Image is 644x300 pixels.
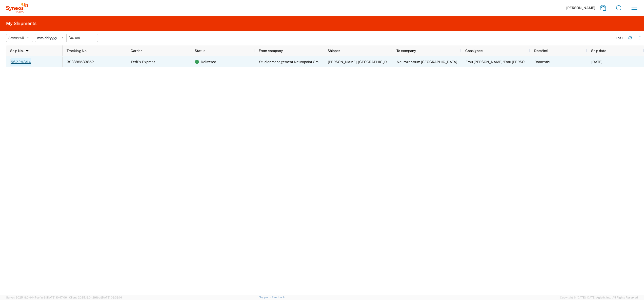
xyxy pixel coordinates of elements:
span: 392885533852 [67,60,94,64]
span: Client: 2025.19.0-129fbcf [69,296,122,299]
span: 09/05/2025 [591,60,602,64]
span: [DATE] 10:47:06 [46,296,67,299]
span: Consignee [465,49,483,53]
span: Neurozentrum Bielefeld [397,60,457,64]
button: Status:All [6,34,33,42]
span: Copyright © [DATE]-[DATE] Agistix Inc., All Rights Reserved [560,295,638,300]
div: 1 of 1 [615,36,624,40]
span: Server: 2025.19.0-d447cefac8f [6,296,67,299]
span: FedEx Express [131,60,155,64]
span: [DATE] 09:39:01 [101,296,122,299]
span: [PERSON_NAME] [566,6,595,10]
span: Carrier [131,49,142,53]
span: Domestic [534,60,550,64]
a: 56729394 [10,58,31,66]
span: All [19,36,24,40]
span: Ship No. [10,49,24,53]
a: Feedback [272,296,285,299]
input: Not set [67,34,98,42]
a: Support [259,296,272,299]
span: Dom/Intl [534,49,548,53]
span: Ship date [591,49,606,53]
span: Status [195,49,205,53]
span: To company [396,49,416,53]
span: Studienmanagement Neuropoint GmbH [259,60,323,64]
span: Shipper [328,49,340,53]
h2: My Shipments [6,20,36,27]
span: Tracking No. [67,49,87,53]
span: From company [259,49,283,53]
span: Frau Harder/Frau Meiertrokrax [466,60,541,64]
span: Birgül Senyildiz, SC [328,60,394,64]
span: Delivered [201,57,216,67]
input: Not set [35,34,66,42]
